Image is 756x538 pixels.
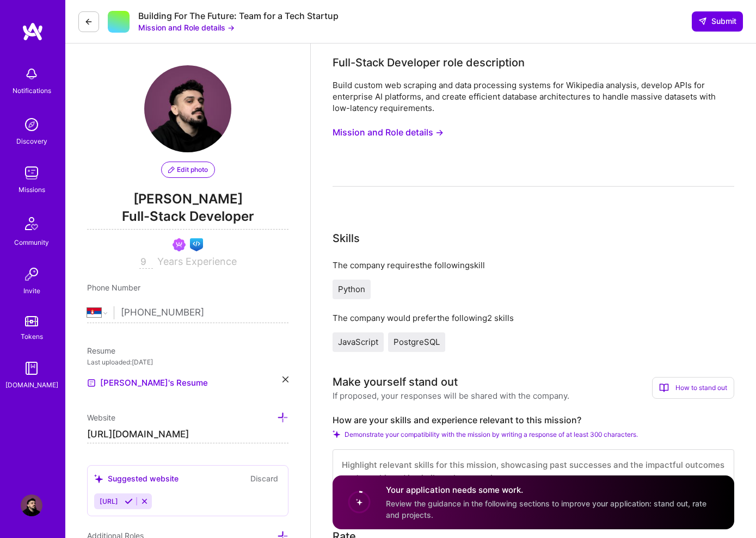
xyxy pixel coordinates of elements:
span: [PERSON_NAME] [87,191,288,207]
span: Website [87,413,115,422]
img: discovery [21,114,42,135]
img: guide book [21,357,42,379]
div: Build custom web scraping and data processing systems for Wikipedia analysis, develop APIs for en... [333,79,734,114]
img: logo [22,22,44,41]
span: Edit photo [168,165,208,175]
img: bell [21,63,42,85]
i: icon LeftArrowDark [84,17,93,26]
input: +1 (000) 000-0000 [121,297,288,329]
span: Phone Number [87,283,140,292]
div: Community [14,237,49,248]
div: Discovery [16,135,47,147]
span: PostgreSQL [394,337,440,347]
button: Submit [692,11,743,31]
div: Invite [23,285,40,296]
input: XX [139,256,153,269]
input: http://... [87,426,288,443]
a: User Avatar [18,494,45,516]
div: Missions [19,184,45,195]
span: Years Experience [157,256,237,267]
div: The company would prefer the following 2 skills [333,312,734,324]
span: Demonstrate your compatibility with the mission by writing a response of at least 300 characters. [345,430,638,438]
button: Edit photo [161,162,215,178]
span: Submit [698,16,736,27]
span: [URL] [100,497,118,505]
a: [PERSON_NAME]'s Resume [87,376,208,389]
div: Building For The Future: Team for a Tech Startup [138,10,339,22]
i: Check [333,430,340,438]
label: How are your skills and experience relevant to this mission? [333,415,734,426]
img: Community [19,211,45,237]
div: How to stand out [652,377,734,399]
img: Resume [87,379,96,387]
div: Make yourself stand out [333,374,458,390]
span: Full-Stack Developer [87,207,288,230]
div: [DOMAIN_NAME] [5,379,58,391]
div: Last uploaded: [DATE] [87,356,288,368]
div: Suggested website [94,473,179,484]
img: Front-end guild [190,238,203,251]
img: User Avatar [144,65,231,152]
h4: Your application needs some work. [386,484,721,496]
div: Skills [333,230,360,246]
button: Mission and Role details → [138,22,235,33]
img: tokens [25,316,38,326]
div: If proposed, your responses will be shared with the company. [333,390,569,401]
button: Discard [247,472,281,485]
img: Been on Mission [173,238,186,251]
i: icon SendLight [698,17,707,26]
div: The company requires the following skill [333,259,734,271]
img: User Avatar [21,494,42,516]
i: icon PencilPurple [168,166,175,173]
i: Accept [125,497,133,505]
span: Python [338,284,365,294]
span: JavaScript [338,337,378,347]
div: Tokens [21,331,43,342]
span: Review the guidance in the following sections to improve your application: stand out, rate and pr... [386,499,706,520]
i: icon BookOpen [659,383,669,393]
div: Full-Stack Developer role description [333,54,525,71]
img: Invite [21,263,42,285]
div: Notifications [13,85,51,96]
span: Resume [87,346,115,355]
button: Mission and Role details → [333,122,444,143]
i: Reject [140,497,149,505]
i: icon SuggestedTeams [94,474,103,484]
i: icon Close [282,376,288,382]
img: teamwork [21,162,42,184]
